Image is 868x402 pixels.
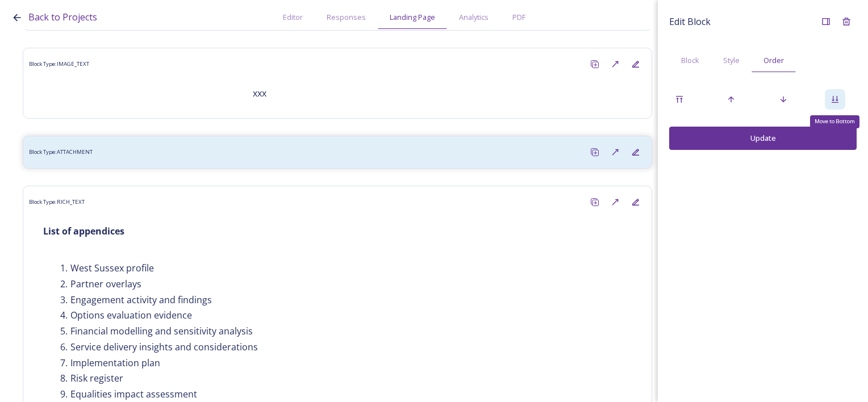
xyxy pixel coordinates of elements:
span: Edit Block [669,15,711,28]
li: Partner overlays [57,278,632,291]
span: Block Type: IMAGE_TEXT [29,60,89,68]
li: Financial modelling and sensitivity analysis [57,325,632,338]
li: Implementation plan [57,357,632,370]
span: Block [681,55,699,66]
span: Block Type: RICH_TEXT [29,198,85,206]
li: Options evaluation evidence [57,309,632,322]
span: Responses [327,12,366,23]
div: Move to Bottom [810,115,859,128]
button: Update [669,127,857,150]
span: PDF [512,12,525,23]
li: Engagement activity and findings [57,294,632,307]
strong: List of appendices [43,225,124,237]
span: Block Type: ATTACHMENT [29,148,93,156]
span: Style [723,55,740,66]
span: Landing Page [390,12,435,23]
li: Risk register [57,372,632,385]
p: xxx [253,87,632,100]
span: Editor [283,12,303,23]
a: Back to Projects [28,10,97,24]
span: Analytics [459,12,489,23]
li: West Sussex profile [57,262,632,275]
li: Equalities impact assessment [57,388,632,401]
span: Order [763,55,784,66]
span: Back to Projects [28,11,97,23]
li: Service delivery insights and considerations [57,341,632,354]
